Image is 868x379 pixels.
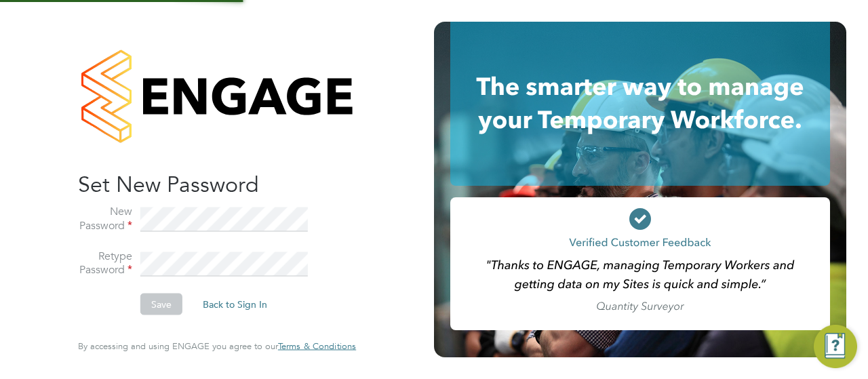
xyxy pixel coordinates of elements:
label: New Password [78,204,132,233]
button: Engage Resource Center [814,325,857,368]
button: Save [140,294,182,315]
button: Back to Sign In [192,294,278,315]
a: Terms & Conditions [278,341,356,352]
h2: Set New Password [78,171,342,199]
label: Retype Password [78,249,132,277]
span: By accessing and using ENGAGE you agree to our [78,340,356,352]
